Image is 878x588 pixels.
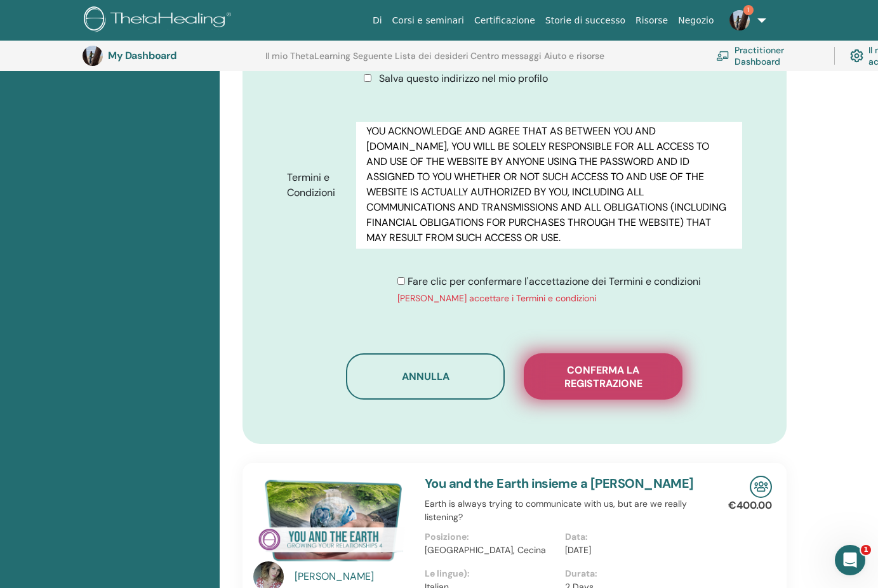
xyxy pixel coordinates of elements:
a: Lista dei desideri [395,51,469,71]
a: Centro messaggi [470,51,542,71]
p: Earth is always trying to communicate with us, but are we really listening? [425,497,706,524]
span: 1 [743,5,754,15]
button: Conferma la registrazione [524,353,682,400]
p: Durata: [565,567,698,580]
a: Certificazione [469,9,540,32]
p: [DATE] [565,544,698,557]
a: Corsi e seminari [387,9,469,32]
a: [PERSON_NAME] [295,569,412,584]
a: Aiuto e risorse [544,51,604,71]
a: Negozio [673,9,719,32]
img: You and the Earth [253,476,409,565]
span: Annulla [402,370,449,383]
img: In-Person Seminar [750,476,772,498]
a: Di [368,9,387,32]
span: Fare clic per confermare l'accettazione dei Termini e condizioni [408,275,701,288]
img: chalkboard-teacher.svg [716,51,729,61]
img: cog.svg [850,46,863,65]
a: Il mio ThetaLearning [265,51,350,71]
p: Data: [565,530,698,544]
img: default.jpg [83,46,103,66]
h3: My Dashboard [108,49,235,62]
img: logo.png [84,6,236,35]
label: Termini e Condizioni [277,166,357,205]
a: Storie di successo [540,9,630,32]
a: You and the Earth insieme a [PERSON_NAME] [425,475,694,492]
span: Conferma la registrazione [540,363,667,390]
iframe: Intercom live chat [835,545,865,575]
div: [PERSON_NAME] accettare i Termini e condizioni [397,292,701,305]
img: default.jpg [729,10,750,30]
a: Risorse [630,9,673,32]
p: Le lingue): [425,567,558,580]
a: Practitioner Dashboard [716,42,819,70]
a: Seguente [353,51,392,71]
button: Annulla [346,353,505,400]
p: [GEOGRAPHIC_DATA], Cecina [425,544,558,557]
span: 1 [861,545,871,555]
p: [DOMAIN_NAME] will assign a password and account ID to you so you can access and use certain area... [366,48,732,245]
span: Salva questo indirizzo nel mio profilo [379,72,548,85]
p: Posizione: [425,530,558,544]
p: €400.00 [728,498,772,513]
